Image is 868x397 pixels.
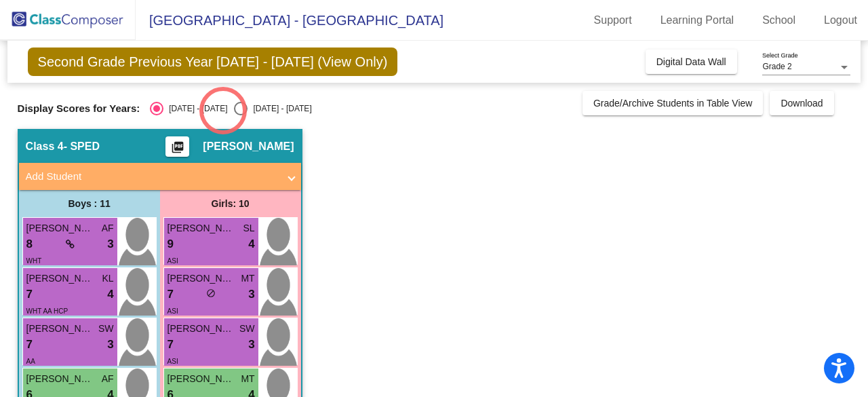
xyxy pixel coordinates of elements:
[650,10,745,31] a: Learning Portal
[150,102,311,115] mat-radio-group: Select an option
[102,372,114,386] span: AF
[26,221,94,235] span: [PERSON_NAME]
[781,98,823,109] span: Download
[167,336,174,354] span: 7
[248,336,254,354] span: 3
[206,288,216,298] span: do_not_disturb_alt
[248,286,254,303] span: 3
[26,257,42,265] span: WHT
[26,169,278,185] mat-panel-title: Add Student
[160,190,301,217] div: Girls: 10
[107,286,113,303] span: 4
[107,336,113,354] span: 3
[656,56,726,67] span: Digital Data Wall
[646,50,737,74] button: Digital Data Wall
[167,358,178,365] span: ASI
[165,136,189,157] button: Print Students Details
[762,62,791,71] span: Grade 2
[203,140,294,153] span: [PERSON_NAME]
[770,91,833,115] button: Download
[167,235,174,253] span: 9
[19,190,160,217] div: Boys : 11
[243,221,254,235] span: SL
[26,286,33,303] span: 7
[26,271,94,286] span: [PERSON_NAME]
[102,271,113,286] span: KL
[167,286,174,303] span: 7
[26,140,64,153] span: Class 4
[583,10,643,31] a: Support
[136,10,443,31] span: [GEOGRAPHIC_DATA] - [GEOGRAPHIC_DATA]
[107,235,113,253] span: 3
[26,307,68,315] span: WHT AA HCP
[167,271,235,286] span: [PERSON_NAME]
[583,91,764,115] button: Grade/Archive Students in Table View
[167,307,178,315] span: ASI
[167,257,178,265] span: ASI
[26,322,94,336] span: [PERSON_NAME]
[26,358,35,365] span: AA
[241,271,254,286] span: MT
[26,336,33,354] span: 7
[26,235,33,253] span: 8
[26,372,94,386] span: [PERSON_NAME]
[593,98,753,109] span: Grade/Archive Students in Table View
[64,140,100,153] span: - SPED
[167,322,235,336] span: [PERSON_NAME]
[248,235,254,253] span: 4
[19,163,301,190] mat-expansion-panel-header: Add Student
[239,322,255,336] span: SW
[241,372,254,386] span: MT
[167,372,235,386] span: [PERSON_NAME]
[813,10,868,31] a: Logout
[248,102,311,115] div: [DATE] - [DATE]
[18,102,140,115] span: Display Scores for Years:
[167,221,235,235] span: [PERSON_NAME]
[102,221,114,235] span: AF
[163,102,227,115] div: [DATE] - [DATE]
[751,10,806,31] a: School
[170,140,186,159] mat-icon: picture_as_pdf
[28,48,398,76] span: Second Grade Previous Year [DATE] - [DATE] (View Only)
[98,322,114,336] span: SW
